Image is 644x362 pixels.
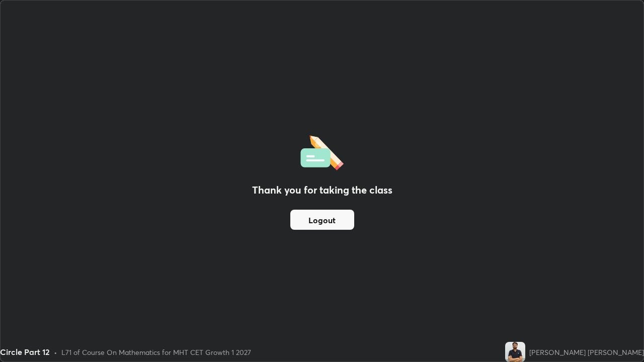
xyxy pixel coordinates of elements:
div: • [54,347,57,357]
h2: Thank you for taking the class [252,183,392,198]
img: offlineFeedback.1438e8b3.svg [300,132,344,170]
div: [PERSON_NAME] [PERSON_NAME] [529,347,644,357]
img: 4cf577a8cdb74b91971b506b957e80de.jpg [505,342,525,362]
div: L71 of Course On Mathematics for MHT CET Growth 1 2027 [61,347,251,357]
button: Logout [290,210,354,230]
